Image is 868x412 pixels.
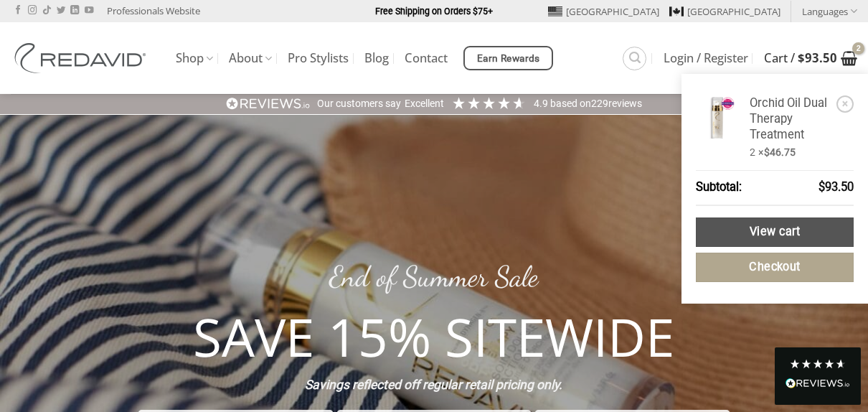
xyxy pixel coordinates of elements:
[176,45,213,72] a: Shop
[798,50,837,66] bdi: 93.50
[798,50,805,66] span: $
[85,6,93,16] a: Follow on YouTube
[819,180,854,194] bdi: 93.50
[819,180,825,194] span: $
[70,6,79,16] a: Follow on LinkedIn
[623,47,646,70] a: Search
[451,95,527,111] div: 4.91 Stars
[696,253,854,282] a: Checkout
[317,97,401,111] div: Our customers say
[477,51,540,67] span: Earn Rewards
[28,6,37,16] a: Follow on Instagram
[836,95,854,113] a: Remove Orchid Oil Dual Therapy Treatment from cart
[764,146,770,158] span: $
[591,98,608,109] span: 229
[764,146,796,158] bdi: 46.75
[669,1,780,22] a: [GEOGRAPHIC_DATA]
[42,6,51,16] a: Follow on TikTok
[548,1,659,22] a: [GEOGRAPHIC_DATA]
[375,6,493,17] strong: Free Shipping on Orders $75+
[305,378,562,392] strong: Savings reflected off regular retail pricing only.
[329,259,538,294] span: End of Summer Sale
[550,98,591,109] span: Based on
[786,375,850,394] div: Read All Reviews
[14,6,22,16] a: Follow on Facebook
[764,42,857,74] a: View cart
[789,358,846,370] div: 4.8 Stars
[226,97,311,111] img: REVIEWS.io
[802,1,857,22] a: Languages
[229,45,272,72] a: About
[786,378,850,388] img: REVIEWS.io
[405,45,448,71] a: Contact
[364,45,389,71] a: Blog
[696,178,742,197] strong: Subtotal:
[764,52,837,64] span: Cart /
[750,146,796,159] span: 2 ×
[750,95,832,142] a: Orchid Oil Dual Therapy Treatment
[664,45,748,71] a: Login / Register
[288,45,349,71] a: Pro Stylists
[193,301,674,372] strong: SAVE 15% SITEWIDE
[405,97,444,111] div: Excellent
[534,98,550,109] span: 4.9
[696,217,854,247] a: View cart
[775,347,861,405] div: Read All Reviews
[463,46,553,70] a: Earn Rewards
[664,52,748,64] span: Login / Register
[11,43,154,73] img: REDAVID Salon Products | United States
[608,98,642,109] span: reviews
[57,6,65,16] a: Follow on Twitter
